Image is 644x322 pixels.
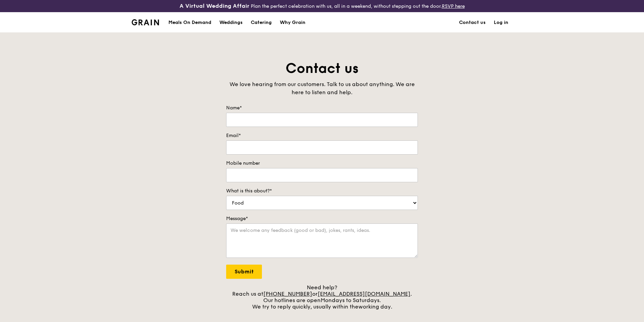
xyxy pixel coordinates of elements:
a: Log in [490,12,512,33]
a: [PHONE_NUMBER] [263,291,312,297]
a: Weddings [215,12,247,33]
label: Email* [226,132,418,139]
div: Weddings [219,12,243,33]
label: What is this about?* [226,188,418,194]
div: Need help? Reach us at or . Our hotlines are open We try to reply quickly, usually within the [226,284,418,310]
label: Message* [226,215,418,222]
a: Contact us [455,12,490,33]
img: Grain [132,19,159,25]
span: Mondays to Saturdays. [321,297,381,303]
a: Why Grain [276,12,310,33]
h3: A Virtual Wedding Affair [180,3,249,9]
div: Why Grain [280,12,305,33]
label: Name* [226,105,418,111]
input: Submit [226,265,262,279]
div: We love hearing from our customers. Talk to us about anything. We are here to listen and help. [226,80,418,97]
a: GrainGrain [132,12,159,32]
div: Meals On Demand [168,12,211,33]
div: Plan the perfect celebration with us, all in a weekend, without stepping out the door. [128,3,516,9]
a: RSVP here [442,3,465,9]
span: working day. [358,303,392,310]
h1: Contact us [226,59,418,78]
a: [EMAIL_ADDRESS][DOMAIN_NAME] [318,291,410,297]
a: Catering [247,12,276,33]
div: Catering [251,12,272,33]
label: Mobile number [226,160,418,167]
